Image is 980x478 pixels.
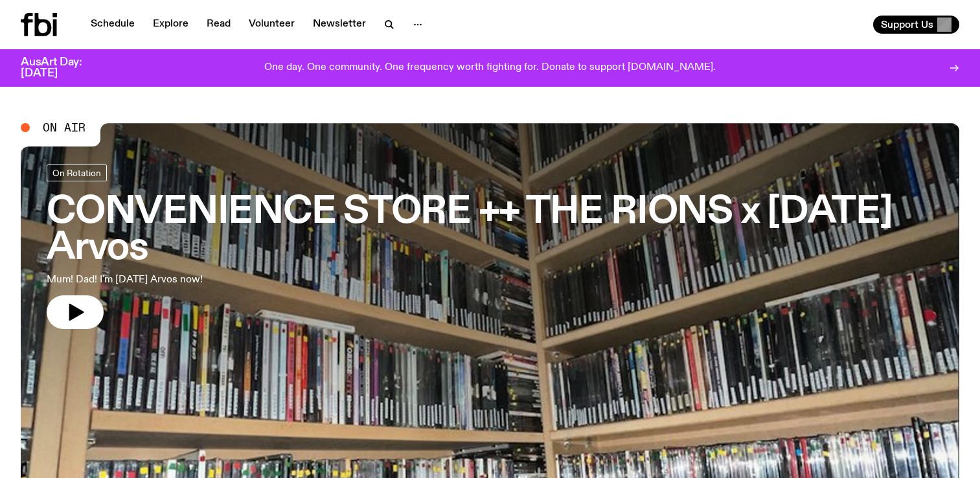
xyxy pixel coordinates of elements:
h3: CONVENIENCE STORE ++ THE RIONS x [DATE] Arvos [47,194,933,267]
a: Schedule [83,16,142,34]
button: Support Us [873,16,959,34]
a: CONVENIENCE STORE ++ THE RIONS x [DATE] ArvosMum! Dad! I'm [DATE] Arvos now! [47,165,933,329]
a: Explore [145,16,196,34]
span: On Air [43,122,85,133]
p: Mum! Dad! I'm [DATE] Arvos now! [47,272,378,288]
span: On Rotation [52,168,101,177]
a: Read [199,16,238,34]
p: One day. One community. One frequency worth fighting for. Donate to support [DOMAIN_NAME]. [264,62,716,74]
a: On Rotation [47,165,107,181]
a: Newsletter [305,16,374,34]
h3: AusArt Day: [DATE] [21,57,104,79]
span: Support Us [881,19,933,30]
a: Volunteer [241,16,302,34]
